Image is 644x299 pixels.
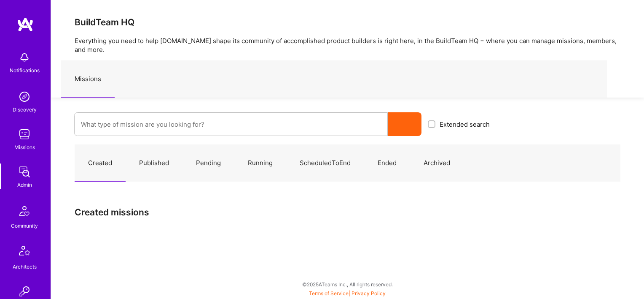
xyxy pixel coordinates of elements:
[17,180,32,189] div: Admin
[309,290,386,296] span: |
[10,66,40,75] div: Notifications
[13,262,37,271] div: Architects
[16,126,33,143] img: teamwork
[14,201,35,221] img: Community
[75,207,620,217] h3: Created missions
[51,274,644,295] div: © 2025 ATeams Inc., All rights reserved.
[126,145,182,182] a: Published
[16,49,33,66] img: bell
[364,145,410,182] a: Ended
[352,290,386,296] a: Privacy Policy
[11,221,38,230] div: Community
[81,114,381,135] input: What type of mission are you looking for?
[61,61,115,98] a: Missions
[17,17,34,32] img: logo
[75,36,620,54] p: Everything you need to help [DOMAIN_NAME] shape its community of accomplished product builders is...
[400,120,410,129] i: icon Search
[234,145,286,182] a: Running
[16,163,33,180] img: admin teamwork
[182,145,234,182] a: Pending
[75,145,126,182] a: Created
[14,242,35,262] img: Architects
[286,145,364,182] a: ScheduledToEnd
[13,105,37,114] div: Discovery
[14,143,35,152] div: Missions
[75,17,620,27] h3: BuildTeam HQ
[440,120,490,129] span: Extended search
[16,88,33,105] img: discovery
[309,290,349,296] a: Terms of Service
[410,145,464,182] a: Archived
